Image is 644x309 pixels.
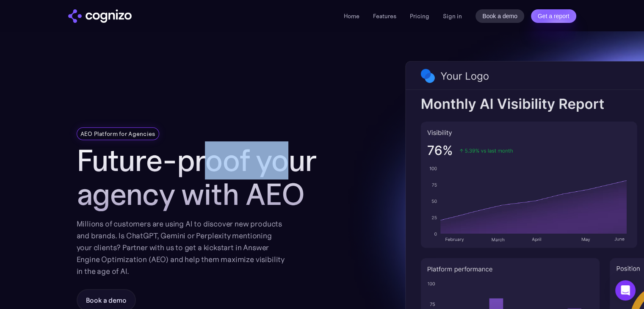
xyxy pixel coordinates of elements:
[615,280,636,301] div: Open Intercom Messenger
[77,218,285,277] div: Millions of customers are using AI to discover new products and brands. Is ChatGPT, Gemini or Per...
[77,143,339,211] h1: Future-proof your agency with AEO
[86,295,127,305] div: Book a demo
[410,12,429,20] a: Pricing
[68,9,132,23] a: home
[475,9,524,23] a: Book a demo
[68,9,132,23] img: cognizo logo
[443,11,462,21] a: Sign in
[531,9,576,23] a: Get a report
[344,12,359,20] a: Home
[373,12,396,20] a: Features
[80,130,155,138] div: AEO Platform for Agencies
